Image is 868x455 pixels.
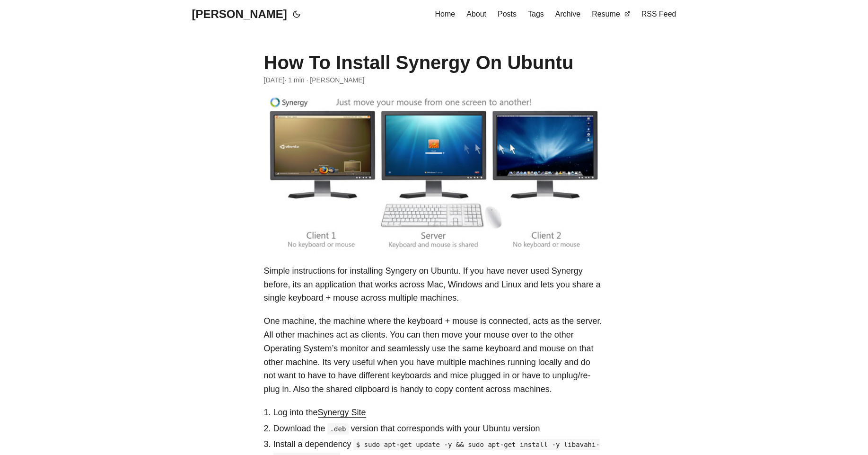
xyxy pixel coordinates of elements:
p: Simple instructions for installing Syngery on Ubuntu. If you have never used Synergy before, its ... [264,264,605,305]
span: Archive [555,10,580,18]
span: Tags [528,10,544,18]
li: Log into the [273,406,605,419]
span: RSS Feed [641,10,676,18]
code: .deb [327,423,349,435]
span: About [466,10,486,18]
span: 2020-11-13 00:00:00 +0000 UTC [264,75,285,85]
p: One machine, the machine where the keyboard + mouse is connected, acts as the server. All other m... [264,314,605,396]
span: Resume [592,10,620,18]
span: Posts [498,10,517,18]
li: Download the version that corresponds with your Ubuntu version [273,422,605,436]
div: · 1 min · [PERSON_NAME] [264,75,605,85]
a: Synergy Site [318,408,366,417]
span: Home [435,10,456,18]
h1: How To Install Synergy On Ubuntu [264,51,605,74]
